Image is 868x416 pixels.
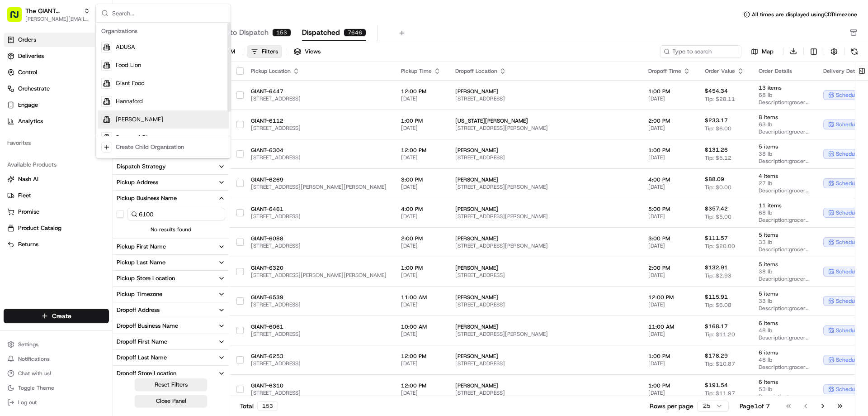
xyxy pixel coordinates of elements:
[257,401,278,411] div: 153
[18,341,38,348] span: Settings
[113,287,229,302] button: Pickup Timezone
[19,86,35,103] img: 3855928211143_97847f850aaaf9af0eff_72.jpg
[752,11,857,18] span: All times are displayed using CDT timezone
[759,150,809,158] span: 38 lb
[251,124,387,132] span: [STREET_ADDRESS]
[648,242,690,249] span: [DATE]
[251,360,387,367] span: [STREET_ADDRESS]
[117,306,160,314] div: Dropoff Address
[705,184,731,191] span: Tip: $0.00
[401,235,441,242] span: 2:00 PM
[240,401,278,411] div: Total
[117,194,177,202] div: Pickup Business Name
[759,363,809,371] span: Description: grocery bags
[113,191,229,206] button: Pickup Business Name
[705,272,731,279] span: Tip: $2.93
[648,183,690,191] span: [DATE]
[648,67,690,75] div: Dropoff Time
[836,327,862,334] span: scheduled
[5,199,73,215] a: 📗Knowledge Base
[648,124,690,132] span: [DATE]
[116,43,135,51] span: ADUSA
[52,311,71,320] span: Create
[251,301,387,308] span: [STREET_ADDRESS]
[705,301,731,309] span: Tip: $6.08
[116,115,163,124] span: [PERSON_NAME]
[112,4,225,22] input: Search...
[836,268,862,275] span: scheduled
[648,206,690,213] span: 5:00 PM
[113,226,229,233] span: No results found
[401,88,441,95] span: 12:00 PM
[759,305,809,312] span: Description: grocery bags
[455,301,634,308] span: [STREET_ADDRESS]
[251,235,387,242] span: GIANT-6088
[80,140,99,148] span: [DATE]
[75,140,78,148] span: •
[4,353,109,365] button: Notifications
[117,243,166,251] div: Pickup First Name
[75,165,78,172] span: •
[117,338,167,346] div: Dropoff First Name
[705,264,728,271] span: $132.91
[4,309,109,323] button: Create
[401,206,441,213] span: 4:00 PM
[117,290,162,298] div: Pickup Timezone
[836,180,862,187] span: scheduled
[251,323,387,330] span: GIANT-6061
[117,274,175,282] div: Pickup Store Location
[9,156,24,171] img: Stewart Logan
[455,242,634,249] span: [STREET_ADDRESS][PERSON_NAME]
[455,353,634,360] span: [PERSON_NAME]
[401,301,441,308] span: [DATE]
[455,235,634,242] span: [PERSON_NAME]
[85,202,145,211] span: API Documentation
[4,158,109,172] div: Available Products
[455,389,634,397] span: [STREET_ADDRESS]
[251,382,387,389] span: GIANT-6310
[648,323,690,330] span: 11:00 AM
[4,205,109,219] button: Promise
[401,67,441,75] div: Pickup Time
[4,237,109,252] button: Returns
[28,165,73,172] span: [PERSON_NAME]
[18,399,37,406] span: Log out
[251,353,387,360] span: GIANT-6253
[4,98,109,112] button: Engage
[759,327,809,334] span: 48 lb
[705,205,728,212] span: $357.42
[18,240,38,249] span: Returns
[401,389,441,397] span: [DATE]
[762,48,774,56] span: Map
[207,27,269,38] span: Ready to Dispatch
[705,213,731,220] span: Tip: $5.00
[251,154,387,161] span: [STREET_ADDRESS]
[302,27,340,38] span: Dispatched
[113,175,229,190] button: Pickup Address
[648,176,690,183] span: 4:00 PM
[648,147,690,154] span: 1:00 PM
[836,356,862,363] span: scheduled
[117,163,166,171] div: Dispatch Strategy
[455,95,634,102] span: [STREET_ADDRESS]
[251,67,387,75] div: Pickup Location
[9,9,27,27] img: Nash
[759,386,809,393] span: 53 lb
[705,154,731,162] span: Tip: $5.12
[4,188,109,203] button: Fleet
[251,147,387,154] span: GIANT-6304
[9,36,165,51] p: Welcome 👋
[41,96,124,103] div: We're available if you need us!
[759,209,809,216] span: 68 lb
[272,29,291,37] div: 153
[116,134,156,142] span: Stop and Shop
[759,239,809,246] span: 33 lb
[18,202,69,211] span: Knowledge Base
[759,143,809,150] span: 5 items
[4,396,109,409] button: Log out
[401,147,441,154] span: 12:00 PM
[759,128,809,135] span: Description: grocery bags
[18,384,54,392] span: Toggle Theme
[455,382,634,389] span: [PERSON_NAME]
[18,208,39,216] span: Promise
